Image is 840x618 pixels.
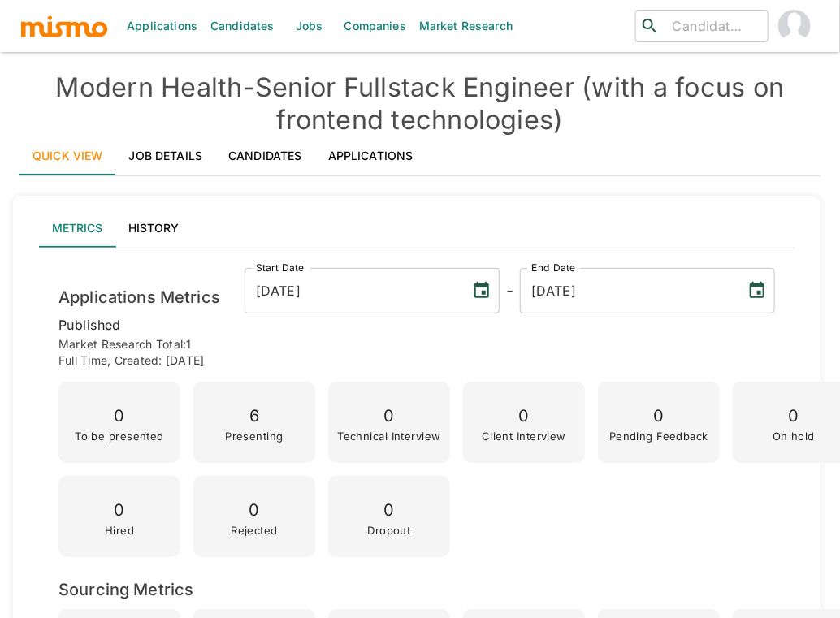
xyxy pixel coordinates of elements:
img: Carmen Vilachá [778,10,811,42]
input: MM/DD/YYYY [245,268,459,313]
p: Pending Feedback [609,430,708,442]
input: MM/DD/YYYY [520,268,734,313]
p: Market Research Total: 1 [58,336,775,352]
p: To be presented [75,430,164,442]
p: 0 [75,402,164,430]
button: Choose date, selected date is Aug 11, 2025 [741,274,773,307]
p: 0 [773,402,815,430]
button: Metrics [39,209,115,248]
input: Candidate search [666,15,761,37]
a: Job Details [116,136,216,175]
p: On hold [773,430,815,442]
h4: Modern Health - Senior Fullstack Engineer (with a focus on frontend technologies) [19,71,821,136]
p: published [58,313,775,336]
p: 0 [609,402,708,430]
label: Start Date [256,261,305,274]
p: 0 [231,496,278,525]
img: logo [19,14,109,38]
h6: - [506,278,513,304]
p: 6 [225,402,283,430]
p: Client Interview [482,430,566,442]
p: Full time , Created: [DATE] [58,352,775,369]
h6: Applications Metrics [58,284,220,310]
p: Technical Interview [337,430,440,442]
h6: Sourcing Metrics [58,577,775,603]
button: History [115,209,192,248]
p: Hired [105,525,134,536]
button: Choose date, selected date is Jul 11, 2025 [465,274,498,307]
div: lab API tabs example [39,209,795,248]
p: 0 [482,402,566,430]
p: Presenting [225,430,283,442]
a: Applications [315,136,426,175]
p: 0 [337,402,440,430]
a: Candidates [215,136,315,175]
p: Rejected [231,525,278,536]
p: 0 [105,496,134,525]
label: End Date [531,261,575,274]
a: Quick View [19,136,116,175]
p: Dropout [367,525,410,536]
p: 0 [367,496,410,525]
